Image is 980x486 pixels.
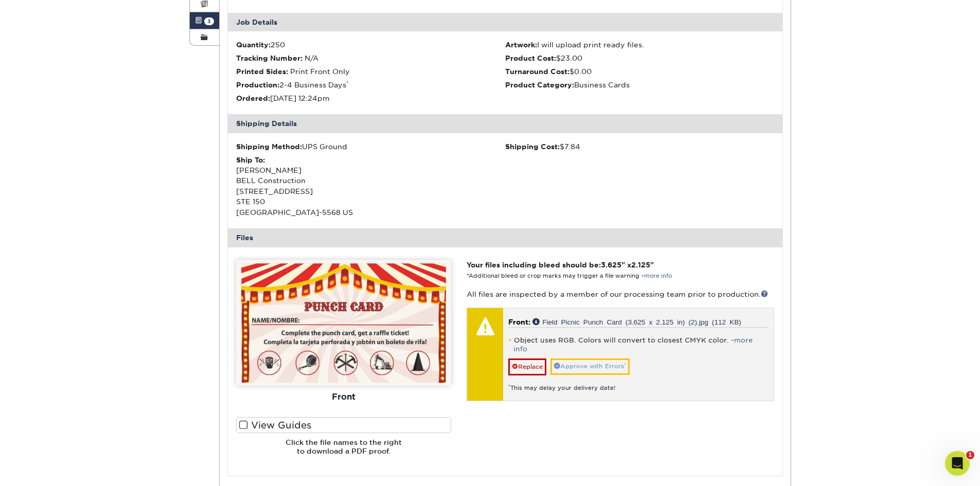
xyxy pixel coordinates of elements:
strong: Your files including bleed should be: " x " [467,261,654,269]
strong: Shipping Method: [236,142,302,151]
strong: Tracking Number: [236,54,302,62]
span: 1 [966,451,974,459]
strong: Turnaround Cost: [505,67,569,76]
li: 250 [236,40,505,50]
div: Shipping Details [228,114,782,133]
strong: Artwork: [505,41,537,49]
a: Replace [508,358,546,375]
strong: Printed Sides: [236,67,288,76]
strong: Production: [236,81,279,89]
a: more info [513,336,753,353]
strong: Product Cost: [505,54,556,62]
iframe: Google Customer Reviews [3,455,87,482]
strong: Ordered: [236,94,270,102]
span: 3 [204,17,214,25]
label: View Guides [236,417,451,433]
a: Approve with Errors* [550,358,630,374]
li: Business Cards [505,80,774,90]
div: $7.84 [505,141,774,152]
span: Front: [508,318,530,326]
a: more info [644,273,672,279]
li: [DATE] 12:24pm [236,93,505,103]
div: [PERSON_NAME] BELL Construction [STREET_ADDRESS] STE 150 [GEOGRAPHIC_DATA]-5568 US [236,155,505,218]
strong: Ship To: [236,156,265,164]
strong: Quantity: [236,41,271,49]
div: UPS Ground [236,141,505,152]
li: $0.00 [505,66,774,77]
h6: Click the file names to the right to download a PDF proof. [236,438,451,463]
strong: Product Category: [505,81,574,89]
li: Object uses RGB. Colors will convert to closest CMYK color. - [508,336,768,353]
div: This may delay your delivery date! [508,375,768,392]
li: 2-4 Business Days [236,80,505,90]
iframe: Intercom live chat [945,451,970,476]
p: All files are inspected by a member of our processing team prior to production. [467,289,774,299]
strong: Shipping Cost: [505,142,560,151]
li: I will upload print ready files. [505,40,774,50]
a: Field Picnic Punch Card (3.625 x 2.125 in) (2).jpg (112 KB) [532,318,741,325]
span: 2.125 [631,261,650,269]
span: Print Front Only [290,67,350,76]
a: 3 [190,12,220,29]
small: *Additional bleed or crop marks may trigger a file warning – [467,273,672,279]
span: 3.625 [601,261,621,269]
span: N/A [305,54,318,62]
div: Job Details [228,13,782,31]
div: Files [228,228,782,247]
div: Front [236,385,451,408]
li: $23.00 [505,53,774,63]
